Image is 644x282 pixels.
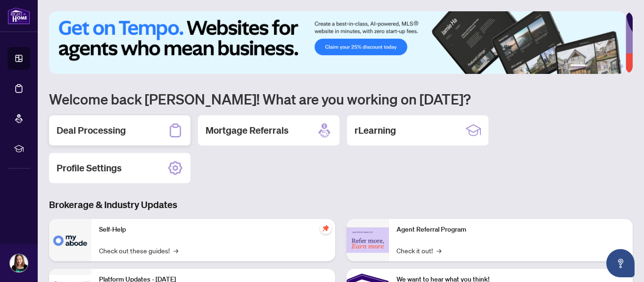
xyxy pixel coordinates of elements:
button: Open asap [606,249,635,277]
h3: Brokerage & Industry Updates [49,198,633,211]
img: Slide 0 [49,11,626,74]
img: Self-Help [49,219,91,261]
span: → [437,245,441,256]
span: → [173,245,178,256]
h2: rLearning [355,124,396,137]
span: pushpin [320,223,331,234]
p: Self-Help [99,225,328,235]
button: 2 [589,64,593,68]
img: Agent Referral Program [347,227,389,253]
button: 3 [597,64,601,68]
button: 6 [619,64,623,68]
h2: Mortgage Referrals [206,124,289,137]
h1: Welcome back [PERSON_NAME]! What are you working on [DATE]? [49,90,633,108]
button: 5 [612,64,616,68]
a: Check it out!→ [396,245,441,256]
h2: Profile Settings [57,161,122,175]
a: Check out these guides!→ [99,245,178,256]
img: logo [8,7,30,24]
img: Profile Icon [10,254,28,272]
button: 4 [604,64,608,68]
button: 1 [570,64,586,68]
h2: Deal Processing [57,124,126,137]
p: Agent Referral Program [396,225,625,235]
